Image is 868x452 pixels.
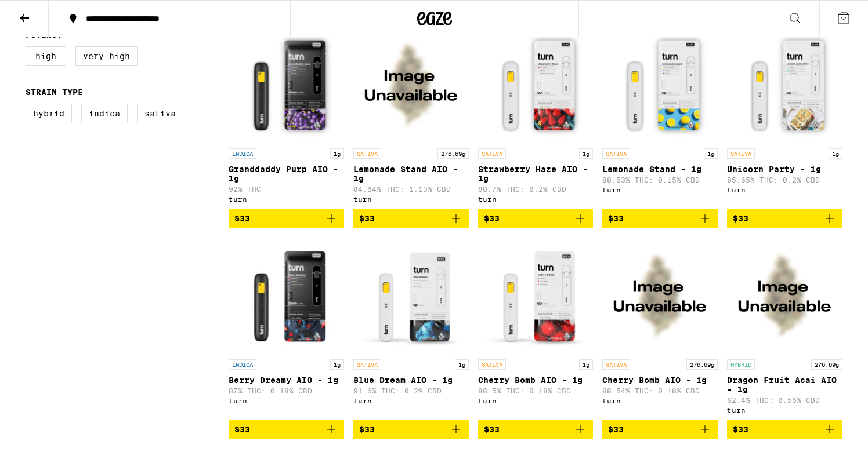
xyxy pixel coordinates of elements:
[829,148,842,159] p: 1g
[359,425,375,434] span: $33
[733,214,748,223] span: $33
[602,176,718,184] p: 88.53% THC: 0.15% CBD
[353,397,469,404] div: turn
[727,27,842,143] img: turn - Unicorn Party - 1g
[353,420,469,439] button: Add to bag
[602,387,718,395] p: 88.54% THC: 0.18% CBD
[727,209,842,228] button: Add to bag
[484,425,500,434] span: $33
[478,165,594,183] p: Strawberry Haze AIO - 1g
[727,238,842,353] img: turn - Dragon Fruit Acai AIO - 1g
[353,359,381,370] p: SATIVA
[602,165,718,174] p: Lemonade Stand - 1g
[353,387,469,395] p: 91.6% THC: 0.2% CBD
[602,359,630,370] p: SATIVA
[478,397,594,404] div: turn
[478,420,594,439] button: Add to bag
[727,238,842,420] a: Open page for Dragon Fruit Acai AIO - 1g from turn
[229,148,256,159] p: INDICA
[602,376,718,385] p: Cherry Bomb AIO - 1g
[608,214,624,223] span: $33
[229,387,344,395] p: 87% THC: 0.18% CBD
[26,104,72,123] label: Hybrid
[602,27,718,209] a: Open page for Lemonade Stand - 1g from turn
[727,420,842,439] button: Add to bag
[229,397,344,404] div: turn
[602,397,718,404] div: turn
[229,209,344,228] button: Add to bag
[727,406,842,414] div: turn
[484,214,500,223] span: $33
[602,238,718,353] img: turn - Cherry Bomb AIO - 1g
[602,238,718,420] a: Open page for Cherry Bomb AIO - 1g from turn
[602,148,630,159] p: SATIVA
[229,195,344,203] div: turn
[229,165,344,183] p: Granddaddy Purp AIO - 1g
[478,209,594,228] button: Add to bag
[353,148,381,159] p: SATIVA
[137,104,183,123] label: Sativa
[478,376,594,385] p: Cherry Bomb AIO - 1g
[704,148,718,159] p: 1g
[26,88,83,97] legend: Strain Type
[353,27,469,209] a: Open page for Lemonade Stand AIO - 1g from turn
[353,195,469,203] div: turn
[353,376,469,385] p: Blue Dream AIO - 1g
[602,420,718,439] button: Add to bag
[579,359,593,370] p: 1g
[455,359,469,370] p: 1g
[437,148,469,159] p: 276.69g
[229,27,344,143] img: turn - Granddaddy Purp AIO - 1g
[478,27,594,209] a: Open page for Strawberry Haze AIO - 1g from turn
[7,8,84,17] span: Hi. Need any help?
[727,176,842,184] p: 85.65% THC: 0.2% CBD
[75,46,138,66] label: Very High
[81,104,128,123] label: Indica
[234,214,250,223] span: $33
[234,425,250,434] span: $33
[353,27,469,143] img: turn - Lemonade Stand AIO - 1g
[353,238,469,420] a: Open page for Blue Dream AIO - 1g from turn
[478,27,594,143] img: turn - Strawberry Haze AIO - 1g
[330,148,344,159] p: 1g
[811,359,842,370] p: 276.69g
[478,387,594,395] p: 88.5% THC: 0.18% CBD
[478,359,506,370] p: SATIVA
[353,238,469,353] img: turn - Blue Dream AIO - 1g
[353,209,469,228] button: Add to bag
[478,238,594,353] img: turn - Cherry Bomb AIO - 1g
[602,27,718,143] img: turn - Lemonade Stand - 1g
[229,238,344,353] img: turn - Berry Dreamy AIO - 1g
[478,185,594,193] p: 88.7% THC: 0.2% CBD
[229,185,344,193] p: 92% THC
[229,27,344,209] a: Open page for Granddaddy Purp AIO - 1g from turn
[727,165,842,174] p: Unicorn Party - 1g
[727,396,842,404] p: 82.4% THC: 0.56% CBD
[727,148,755,159] p: SATIVA
[353,165,469,183] p: Lemonade Stand AIO - 1g
[359,214,375,223] span: $33
[478,238,594,420] a: Open page for Cherry Bomb AIO - 1g from turn
[733,425,748,434] span: $33
[602,186,718,194] div: turn
[229,420,344,439] button: Add to bag
[478,148,506,159] p: SATIVA
[478,195,594,203] div: turn
[26,46,66,66] label: High
[579,148,593,159] p: 1g
[608,425,624,434] span: $33
[229,238,344,420] a: Open page for Berry Dreamy AIO - 1g from turn
[229,376,344,385] p: Berry Dreamy AIO - 1g
[330,359,344,370] p: 1g
[686,359,718,370] p: 276.69g
[353,185,469,193] p: 84.64% THC: 1.13% CBD
[229,359,256,370] p: INDICA
[727,186,842,194] div: turn
[727,27,842,209] a: Open page for Unicorn Party - 1g from turn
[727,359,755,370] p: HYBRID
[602,209,718,228] button: Add to bag
[727,376,842,394] p: Dragon Fruit Acai AIO - 1g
